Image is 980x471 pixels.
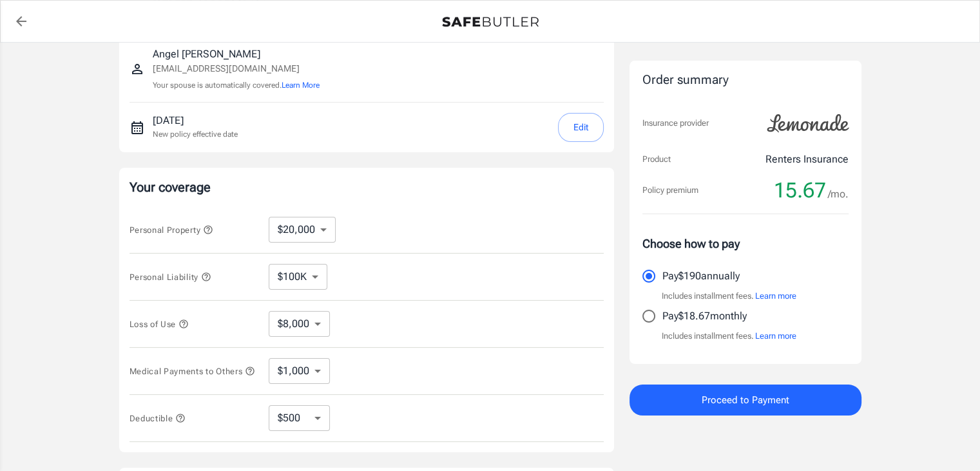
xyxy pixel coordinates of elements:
svg: New policy start date [130,120,145,135]
span: Medical Payments to Others [130,366,256,376]
span: Deductible [130,414,186,423]
p: New policy effective date [153,128,238,140]
span: Personal Liability [130,272,211,282]
button: Learn more [755,330,796,343]
p: Insurance provider [642,117,709,130]
button: Learn more [755,290,796,303]
p: Angel [PERSON_NAME] [153,46,320,62]
p: Includes installment fees. [662,330,796,343]
img: Lemonade [760,105,856,141]
span: Proceed to Payment [702,392,789,408]
p: Pay $18.67 monthly [662,308,747,324]
span: Personal Property [130,225,213,235]
button: Learn More [282,79,320,91]
p: Choose how to pay [642,235,849,252]
span: Loss of Use [130,319,189,329]
a: back to quotes [8,8,34,34]
p: [DATE] [153,113,238,128]
span: 15.67 [774,177,826,203]
p: Pay $190 annually [662,268,740,284]
span: /mo. [828,185,849,203]
img: Back to quotes [442,17,539,27]
p: [EMAIL_ADDRESS][DOMAIN_NAME] [153,62,320,75]
p: Includes installment fees. [662,290,796,303]
button: Edit [558,113,604,142]
p: Your coverage [130,178,604,196]
button: Personal Property [130,222,213,237]
button: Medical Payments to Others [130,363,256,379]
p: Renters Insurance [765,152,849,167]
div: Order summary [642,71,849,90]
p: Your spouse is automatically covered. [153,79,320,92]
svg: Insured person [130,61,145,77]
button: Personal Liability [130,269,211,285]
button: Loss of Use [130,316,189,332]
p: Policy premium [642,184,698,197]
button: Deductible [130,410,186,426]
p: Product [642,153,671,166]
button: Proceed to Payment [629,385,861,416]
